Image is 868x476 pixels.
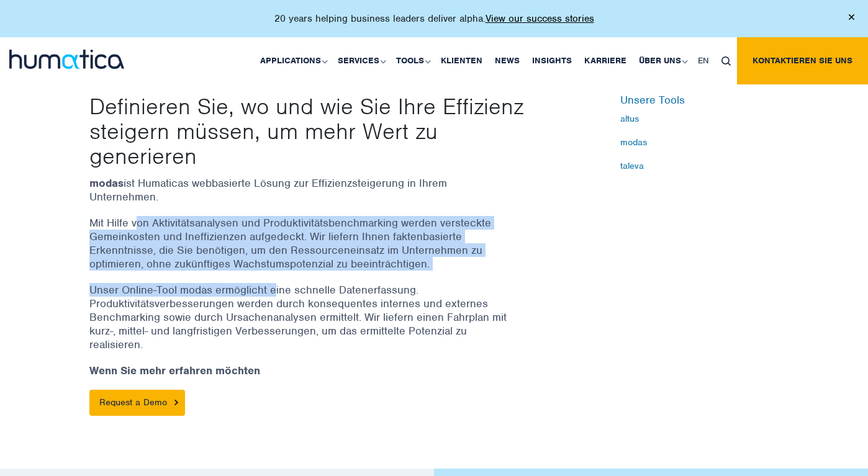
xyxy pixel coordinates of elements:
h6: Unsere Tools [620,94,779,107]
p: ist Humaticas webbasierte Lösung zur Effizienzsteigerung in Ihrem Unternehmen. [89,176,512,204]
p: Unser Online-Tool modas ermöglicht eine schnelle Datenerfassung. Produktivitätsverbesserungen wer... [89,283,512,351]
p: Definieren Sie, wo und wie Sie Ihre Effizienz steigern müssen, um mehr Wert zu generieren [89,94,543,168]
a: Applications [254,37,332,84]
a: Request a Demo [89,390,185,416]
a: taleva [620,161,779,171]
a: Kontaktieren Sie uns [737,37,868,84]
span: EN [698,55,709,66]
img: search_icon [721,56,731,66]
a: altus [620,114,779,123]
p: Mit Hilfe von Aktivitätsanalysen und Produktivitätsbenchmarking werden versteckte Gemeinkosten un... [89,216,512,271]
strong: modas [89,176,124,190]
a: Tools [390,37,435,84]
a: EN [692,37,715,84]
a: Klienten [435,37,489,84]
a: Services [332,37,390,84]
a: News [489,37,526,84]
a: Über uns [633,37,692,84]
img: logo [9,50,124,69]
a: Insights [526,37,578,84]
a: Karriere [578,37,633,84]
p: 20 years helping business leaders deliver alpha. [274,12,594,25]
a: View our success stories [486,12,594,25]
a: modas [620,137,779,147]
img: arrowicon [174,400,178,405]
strong: Wenn Sie mehr erfahren möchten [89,364,260,377]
